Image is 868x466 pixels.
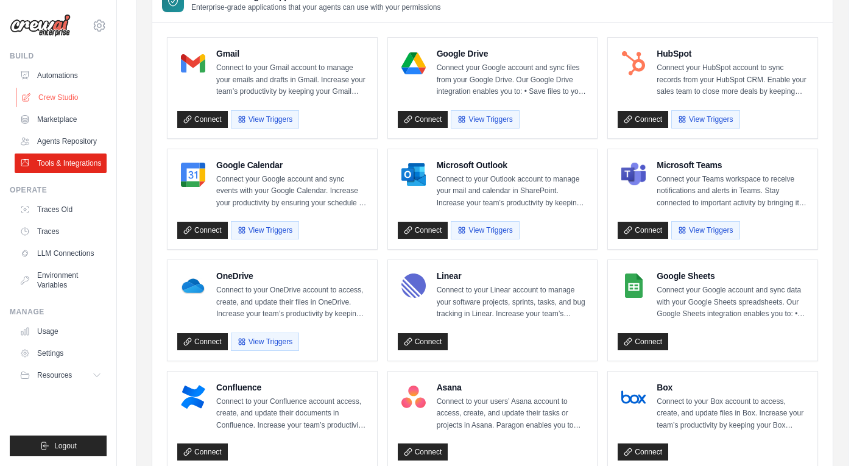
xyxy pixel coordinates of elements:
[231,333,299,351] button: View Triggers
[216,284,367,320] p: Connect to your OneDrive account to access, create, and update their files in OneDrive. Increase ...
[437,159,588,171] h4: Microsoft Outlook
[618,111,668,128] a: Connect
[231,110,299,129] button: View Triggers
[181,163,205,187] img: Google Calendar Logo
[657,174,808,210] p: Connect your Teams workspace to receive notifications and alerts in Teams. Stay connected to impo...
[657,284,808,320] p: Connect your Google account and sync data with your Google Sheets spreadsheets. Our Google Sheets...
[15,66,107,85] a: Automations
[15,222,107,241] a: Traces
[621,51,646,76] img: HubSpot Logo
[657,48,808,60] h4: HubSpot
[216,396,367,432] p: Connect to your Confluence account access, create, and update their documents in Confluence. Incr...
[216,159,367,171] h4: Google Calendar
[621,385,646,409] img: Box Logo
[618,222,668,239] a: Connect
[401,385,426,409] img: Asana Logo
[177,333,228,350] a: Connect
[451,221,519,239] button: View Triggers
[15,154,107,173] a: Tools & Integrations
[618,443,668,461] a: Connect
[657,270,808,282] h4: Google Sheets
[37,370,72,380] span: Resources
[657,62,808,98] p: Connect your HubSpot account to sync records from your HubSpot CRM. Enable your sales team to clo...
[437,62,588,98] p: Connect your Google account and sync files from your Google Drive. Our Google Drive integration e...
[15,200,107,219] a: Traces Old
[216,270,367,282] h4: OneDrive
[621,274,646,298] img: Google Sheets Logo
[621,163,646,187] img: Microsoft Teams Logo
[437,284,588,320] p: Connect to your Linear account to manage your software projects, sprints, tasks, and bug tracking...
[216,62,367,98] p: Connect to your Gmail account to manage your emails and drafts in Gmail. Increase your team’s pro...
[437,396,588,432] p: Connect to your users’ Asana account to access, create, and update their tasks or projects in Asa...
[15,132,107,151] a: Agents Repository
[216,381,367,394] h4: Confluence
[437,174,588,210] p: Connect to your Outlook account to manage your mail and calendar in SharePoint. Increase your tea...
[15,244,107,263] a: LLM Connections
[671,221,739,239] button: View Triggers
[216,48,367,60] h4: Gmail
[657,159,808,171] h4: Microsoft Teams
[10,51,107,61] div: Build
[437,48,588,60] h4: Google Drive
[398,333,448,350] a: Connect
[437,270,588,282] h4: Linear
[398,222,448,239] a: Connect
[15,365,107,385] button: Resources
[618,333,668,350] a: Connect
[15,266,107,295] a: Environment Variables
[15,344,107,363] a: Settings
[16,88,108,107] a: Crew Studio
[10,185,107,195] div: Operate
[657,396,808,432] p: Connect to your Box account to access, create, and update files in Box. Increase your team’s prod...
[10,307,107,317] div: Manage
[10,14,71,37] img: Logo
[216,174,367,210] p: Connect your Google account and sync events with your Google Calendar. Increase your productivity...
[401,274,426,298] img: Linear Logo
[437,381,588,394] h4: Asana
[181,51,205,76] img: Gmail Logo
[231,221,299,239] button: View Triggers
[177,111,228,128] a: Connect
[177,443,228,461] a: Connect
[398,443,448,461] a: Connect
[398,111,448,128] a: Connect
[671,110,739,129] button: View Triggers
[15,322,107,341] a: Usage
[181,274,205,298] img: OneDrive Logo
[54,441,77,451] span: Logout
[177,222,228,239] a: Connect
[191,2,441,12] p: Enterprise-grade applications that your agents can use with your permissions
[181,385,205,409] img: Confluence Logo
[401,51,426,76] img: Google Drive Logo
[657,381,808,394] h4: Box
[15,110,107,129] a: Marketplace
[451,110,519,129] button: View Triggers
[10,436,107,456] button: Logout
[401,163,426,187] img: Microsoft Outlook Logo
